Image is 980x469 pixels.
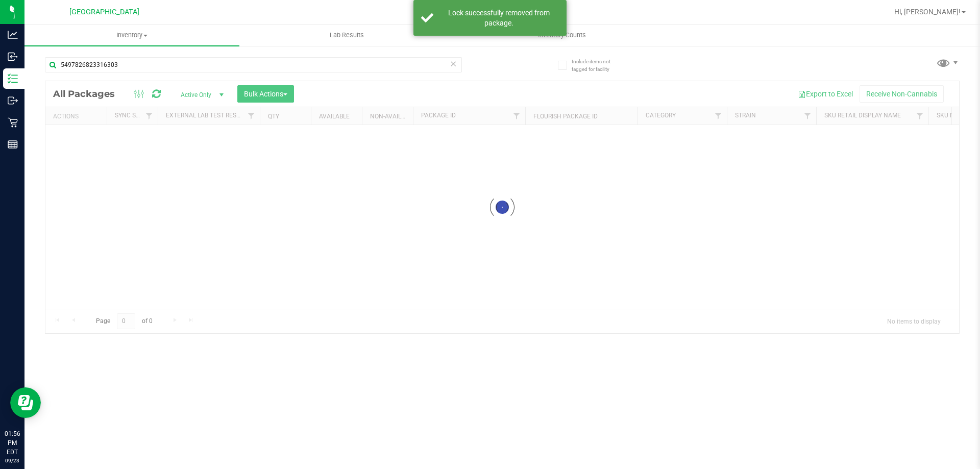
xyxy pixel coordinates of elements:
[8,139,18,150] inline-svg: Reports
[8,52,18,62] inline-svg: Inbound
[5,457,20,464] p: 09/23
[69,8,139,16] span: [GEOGRAPHIC_DATA]
[24,31,239,40] span: Inventory
[439,8,559,28] div: Lock successfully removed from package.
[894,8,961,16] span: Hi, [PERSON_NAME]!
[5,429,20,457] p: 01:56 PM EDT
[8,117,18,128] inline-svg: Retail
[316,31,378,40] span: Lab Results
[45,57,462,72] input: Search Package ID, Item Name, SKU, Lot or Part Number...
[8,73,18,84] inline-svg: Inventory
[572,58,623,73] span: Include items not tagged for facility
[450,57,457,70] span: Clear
[24,24,239,46] a: Inventory
[8,30,18,40] inline-svg: Analytics
[239,24,454,46] a: Lab Results
[10,387,41,418] iframe: Resource center
[8,95,18,106] inline-svg: Outbound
